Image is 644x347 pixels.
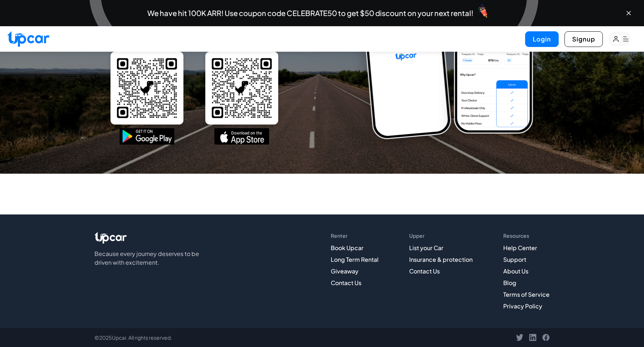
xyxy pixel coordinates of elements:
p: Because every journey deserves to be driven with excitement. [94,249,211,267]
button: Close banner [625,9,632,17]
span: © 2025 Upcar. All rights reserved. [94,334,172,341]
a: Support [503,256,526,263]
a: Privacy Policy [503,302,542,310]
h4: Renter [331,232,379,239]
img: iOS QR Code [205,52,278,125]
a: Insurance & protection [409,256,473,263]
a: Help Center [503,244,537,252]
img: app-store [214,128,269,145]
h4: Resources [503,232,550,239]
img: google-play [120,128,174,145]
a: Contact Us [331,279,361,287]
img: Upcar Logo [94,232,127,244]
img: Android QR Code [110,52,183,125]
button: Signup [565,31,603,47]
h4: Upper [409,232,473,239]
img: LinkedIn [529,334,536,341]
a: Terms of Service [503,291,550,298]
img: Twitter [516,334,523,341]
span: We have hit 100K ARR! Use coupon code CELEBRATE50 to get $50 discount on your next rental! [147,9,473,17]
a: Blog [503,279,516,287]
img: Facebook [542,334,550,341]
a: Long Term Rental [331,256,379,263]
img: Upcar Logo [7,31,49,47]
a: Giveaway [331,267,358,275]
button: Login [525,31,559,47]
a: List your Car [409,244,443,252]
a: Book Upcar [331,244,364,252]
a: Contact Us [409,267,440,275]
a: About Us [503,267,528,275]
